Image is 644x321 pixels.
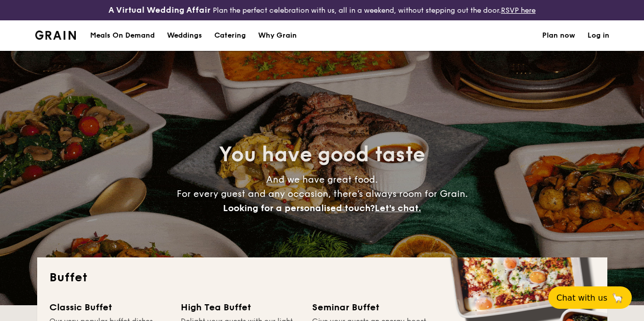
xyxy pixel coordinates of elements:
a: RSVP here [501,6,536,15]
a: Plan now [542,20,575,51]
span: Let's chat. [375,202,421,214]
h4: A Virtual Wedding Affair [108,4,211,16]
div: Why Grain [258,20,297,51]
span: 🦙 [611,292,624,304]
h2: Buffet [49,270,595,286]
button: Chat with us🦙 [548,286,632,309]
a: Logotype [35,31,76,40]
div: Classic Buffet [49,300,169,314]
div: Plan the perfect celebration with us, all in a weekend, without stepping out the door. [107,4,537,16]
a: Why Grain [252,20,303,51]
img: Grain [35,31,76,40]
div: Seminar Buffet [312,300,431,314]
h1: Catering [214,20,246,51]
a: Meals On Demand [84,20,161,51]
a: Log in [587,20,609,51]
a: Weddings [161,20,208,51]
div: Meals On Demand [90,20,155,51]
div: Weddings [167,20,202,51]
span: Chat with us [556,293,607,303]
a: Catering [208,20,252,51]
div: High Tea Buffet [181,300,300,314]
